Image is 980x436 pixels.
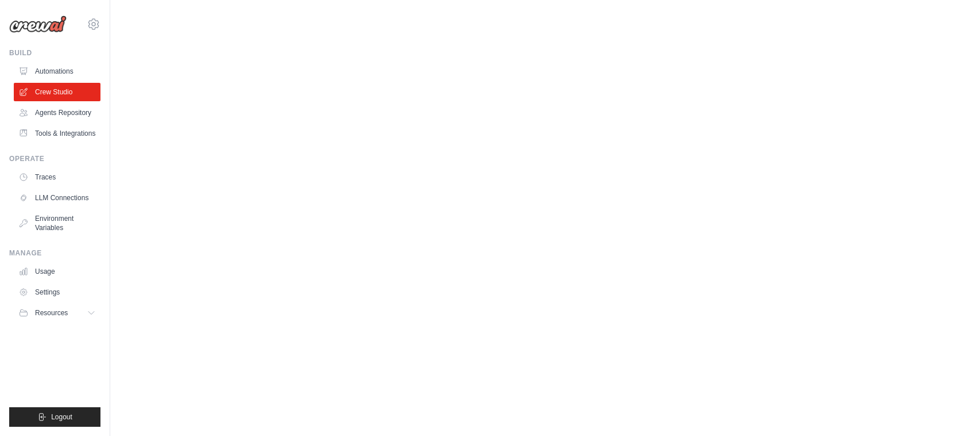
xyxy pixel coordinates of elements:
a: Traces [14,168,100,186]
a: Settings [14,283,100,301]
span: Resources [35,308,68,318]
a: LLM Connections [14,189,100,207]
a: Agents Repository [14,104,100,122]
img: Logo [9,16,67,33]
div: Operate [9,154,100,163]
span: Logout [51,412,72,422]
button: Logout [9,407,100,427]
div: Manage [9,248,100,258]
a: Usage [14,262,100,281]
a: Environment Variables [14,209,100,237]
a: Automations [14,62,100,81]
a: Tools & Integrations [14,124,100,143]
button: Resources [14,304,100,322]
a: Crew Studio [14,83,100,101]
div: Build [9,48,100,58]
